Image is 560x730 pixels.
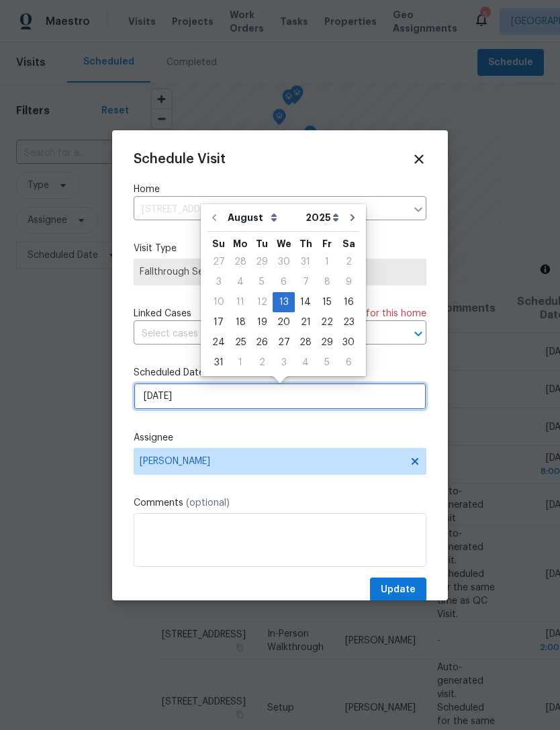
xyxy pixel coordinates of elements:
div: 6 [338,353,359,372]
div: Mon Aug 25 2025 [230,332,251,353]
div: 5 [316,353,338,372]
div: Sat Aug 23 2025 [338,312,359,332]
div: Sat Aug 02 2025 [338,252,359,272]
div: 31 [207,353,230,372]
div: 18 [230,313,251,332]
div: 14 [295,293,316,312]
div: 24 [207,333,230,352]
div: Sat Aug 09 2025 [338,272,359,292]
div: Sun Jul 27 2025 [207,252,230,272]
div: Thu Aug 14 2025 [295,292,316,312]
div: Fri Aug 15 2025 [316,292,338,312]
span: Update [381,582,416,598]
input: M/D/YYYY [134,383,426,410]
div: 25 [230,333,251,352]
select: Month [224,208,302,228]
button: Open [409,324,428,343]
label: Home [134,183,426,196]
div: Tue Jul 29 2025 [251,252,273,272]
div: 6 [273,273,295,291]
input: Select cases [134,324,389,345]
span: Fallthrough Setup [140,265,420,279]
div: Sun Aug 03 2025 [207,272,230,292]
div: Tue Aug 12 2025 [251,292,273,312]
div: 28 [230,253,251,271]
div: 3 [273,353,295,372]
button: Update [370,578,426,602]
div: Wed Aug 06 2025 [273,272,295,292]
abbr: Tuesday [256,239,268,248]
abbr: Saturday [342,239,355,248]
div: Mon Aug 18 2025 [230,312,251,332]
div: Wed Sep 03 2025 [273,353,295,373]
label: Assignee [134,431,426,445]
div: Tue Sep 02 2025 [251,353,273,373]
div: 11 [230,293,251,312]
abbr: Friday [322,239,332,248]
div: Wed Aug 20 2025 [273,312,295,332]
div: 26 [251,333,273,352]
abbr: Wednesday [277,239,291,248]
div: Sun Aug 24 2025 [207,332,230,353]
abbr: Sunday [212,239,225,248]
div: 1 [316,253,338,271]
div: Fri Aug 29 2025 [316,332,338,353]
div: Fri Aug 08 2025 [316,272,338,292]
input: Enter in an address [134,199,406,220]
label: Comments [134,496,426,510]
div: 12 [251,293,273,312]
div: 7 [295,273,316,291]
div: 31 [295,253,316,271]
span: Schedule Visit [134,152,226,166]
div: 17 [207,313,230,332]
div: 21 [295,313,316,332]
div: Tue Aug 05 2025 [251,272,273,292]
div: 27 [273,333,295,352]
div: 30 [338,333,359,352]
div: Sun Aug 10 2025 [207,292,230,312]
div: 19 [251,313,273,332]
div: 30 [273,253,295,271]
div: Sat Aug 16 2025 [338,292,359,312]
span: [PERSON_NAME] [140,456,403,467]
div: Fri Aug 22 2025 [316,312,338,332]
div: 15 [316,293,338,312]
div: 5 [251,273,273,291]
div: Sun Aug 17 2025 [207,312,230,332]
div: Wed Jul 30 2025 [273,252,295,272]
select: Year [302,208,342,228]
div: 27 [207,253,230,271]
abbr: Monday [233,239,248,248]
div: Fri Aug 01 2025 [316,252,338,272]
div: 28 [295,333,316,352]
div: Tue Aug 26 2025 [251,332,273,353]
div: Wed Aug 27 2025 [273,332,295,353]
div: 4 [295,353,316,372]
div: Mon Sep 01 2025 [230,353,251,373]
div: Thu Aug 28 2025 [295,332,316,353]
span: Close [412,152,426,167]
div: 13 [273,293,295,312]
button: Go to next month [342,204,363,231]
div: 22 [316,313,338,332]
div: Wed Aug 13 2025 [273,292,295,312]
div: 29 [251,253,273,271]
abbr: Thursday [299,239,312,248]
label: Visit Type [134,242,426,255]
div: 20 [273,313,295,332]
div: Sun Aug 31 2025 [207,353,230,373]
label: Scheduled Date [134,366,426,379]
span: Linked Cases [134,307,191,320]
div: Sat Aug 30 2025 [338,332,359,353]
div: Thu Aug 21 2025 [295,312,316,332]
div: 9 [338,273,359,291]
div: Thu Jul 31 2025 [295,252,316,272]
div: 4 [230,273,251,291]
div: Thu Sep 04 2025 [295,353,316,373]
div: 2 [251,353,273,372]
div: Mon Jul 28 2025 [230,252,251,272]
button: Go to previous month [204,204,224,231]
div: Mon Aug 04 2025 [230,272,251,292]
div: 10 [207,293,230,312]
div: 3 [207,273,230,291]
